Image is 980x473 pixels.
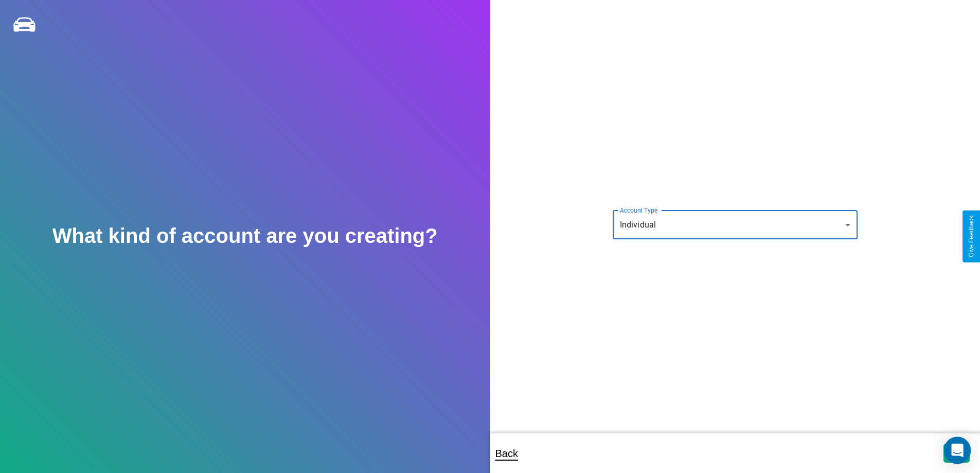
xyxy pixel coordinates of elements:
p: Back [495,444,518,463]
div: Individual [613,211,858,239]
div: Give Feedback [968,216,975,257]
div: Open Intercom Messenger [944,437,971,464]
h2: What kind of account are you creating? [52,224,438,248]
label: Account Type [620,206,657,215]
